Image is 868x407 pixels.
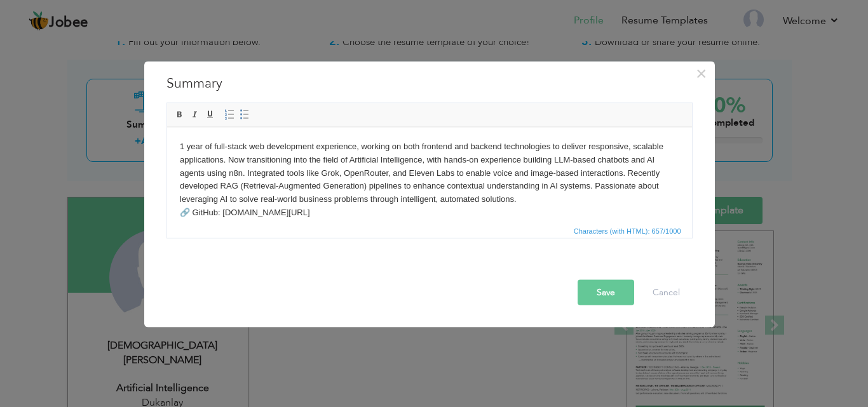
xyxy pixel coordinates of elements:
[571,225,685,236] div: Statistics
[203,107,217,121] a: Underline
[691,63,712,83] button: Close
[173,107,187,121] a: Bold
[188,107,202,121] a: Italic
[640,279,693,305] button: Cancel
[222,107,236,121] a: Insert/Remove Numbered List
[167,127,692,222] iframe: Rich Text Editor, summaryEditor
[571,225,684,236] span: Characters (with HTML): 657/1000
[238,107,252,121] a: Insert/Remove Bulleted List
[696,62,707,84] span: ×
[166,74,693,93] h3: Summary
[578,279,634,305] button: Save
